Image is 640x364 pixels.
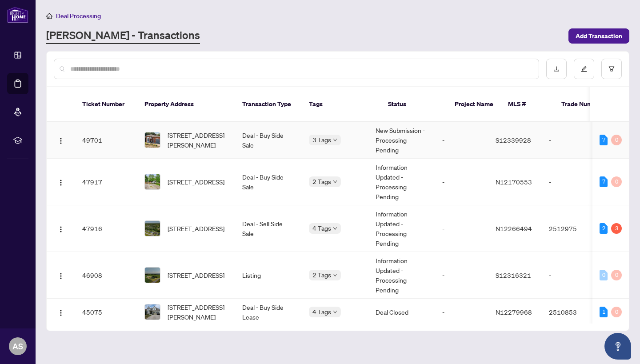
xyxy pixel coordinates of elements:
[496,178,532,186] span: N12170553
[333,226,337,231] span: down
[600,223,608,234] div: 2
[435,252,488,299] td: -
[312,176,331,187] span: 2 Tags
[600,270,608,280] div: 0
[46,13,52,19] span: home
[435,122,488,159] td: -
[600,307,608,317] div: 1
[168,130,228,150] span: [STREET_ADDRESS][PERSON_NAME]
[611,176,622,187] div: 0
[333,273,337,277] span: down
[75,159,137,205] td: 47917
[75,122,137,159] td: 49701
[54,221,68,236] button: Logo
[57,309,64,316] img: Logo
[168,177,224,187] span: [STREET_ADDRESS]
[57,179,64,186] img: Logo
[7,7,28,23] img: logo
[581,66,587,72] span: edit
[333,180,337,184] span: down
[312,270,331,280] span: 2 Tags
[576,29,622,43] span: Add Transaction
[546,59,567,79] button: download
[574,59,594,79] button: edit
[542,252,604,299] td: -
[46,28,200,44] a: [PERSON_NAME] - Transactions
[235,159,302,205] td: Deal - Buy Side Sale
[312,135,331,145] span: 3 Tags
[168,270,224,280] span: [STREET_ADDRESS]
[368,299,435,326] td: Deal Closed
[604,333,631,360] button: Open asap
[57,272,64,280] img: Logo
[168,302,228,322] span: [STREET_ADDRESS][PERSON_NAME]
[601,59,622,79] button: filter
[54,175,68,189] button: Logo
[54,268,68,282] button: Logo
[542,205,604,252] td: 2512975
[145,132,160,148] img: thumbnail-img
[235,299,302,326] td: Deal - Buy Side Lease
[75,87,137,122] th: Ticket Number
[312,223,331,233] span: 4 Tags
[235,252,302,299] td: Listing
[496,271,531,279] span: S12316321
[235,87,302,122] th: Transaction Type
[145,268,160,283] img: thumbnail-img
[611,135,622,145] div: 0
[435,205,488,252] td: -
[145,304,160,320] img: thumbnail-img
[368,122,435,159] td: New Submission - Processing Pending
[611,270,622,280] div: 0
[496,224,532,232] span: N12266494
[496,308,532,316] span: N12279968
[501,87,554,122] th: MLS #
[568,28,629,44] button: Add Transaction
[12,340,23,352] span: AS
[611,223,622,234] div: 3
[600,176,608,187] div: 7
[368,159,435,205] td: Information Updated - Processing Pending
[75,252,137,299] td: 46908
[542,122,604,159] td: -
[312,307,331,317] span: 4 Tags
[542,299,604,326] td: 2510853
[54,305,68,319] button: Logo
[608,66,615,72] span: filter
[553,66,560,72] span: download
[168,224,224,233] span: [STREET_ADDRESS]
[145,174,160,189] img: thumbnail-img
[435,159,488,205] td: -
[368,252,435,299] td: Information Updated - Processing Pending
[235,122,302,159] td: Deal - Buy Side Sale
[333,138,337,142] span: down
[75,299,137,326] td: 45075
[435,299,488,326] td: -
[57,226,64,233] img: Logo
[554,87,616,122] th: Trade Number
[56,12,101,20] span: Deal Processing
[57,137,64,144] img: Logo
[600,135,608,145] div: 7
[368,205,435,252] td: Information Updated - Processing Pending
[333,310,337,314] span: down
[611,307,622,317] div: 0
[448,87,501,122] th: Project Name
[235,205,302,252] td: Deal - Sell Side Sale
[381,87,448,122] th: Status
[137,87,235,122] th: Property Address
[496,136,531,144] span: S12339928
[75,205,137,252] td: 47916
[145,221,160,236] img: thumbnail-img
[542,159,604,205] td: -
[54,133,68,147] button: Logo
[302,87,381,122] th: Tags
